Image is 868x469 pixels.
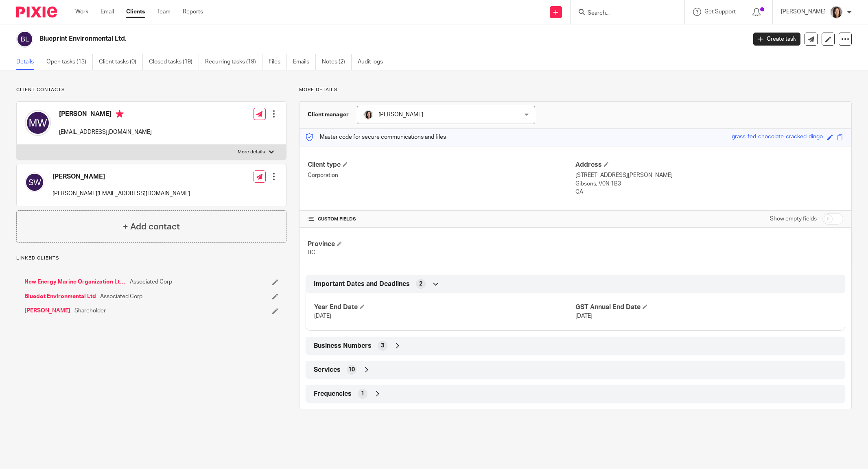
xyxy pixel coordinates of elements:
[99,54,143,70] a: Client tasks (0)
[183,8,203,16] a: Reports
[299,87,852,93] p: More details
[322,54,352,70] a: Notes (2)
[308,111,349,119] h3: Client manager
[363,110,373,120] img: Danielle%20photo.jpg
[16,54,40,70] a: Details
[575,313,593,319] span: [DATE]
[314,390,352,398] span: Frequencies
[123,220,180,233] h4: + Add contact
[308,216,575,223] h4: CUSTOM FIELDS
[314,280,410,288] span: Important Dates and Deadlines
[24,292,96,301] a: Bluedot Environmental Ltd
[16,7,57,17] img: Pixie
[130,278,172,286] span: Associated Corp
[59,128,152,136] p: [EMAIL_ADDRESS][DOMAIN_NAME]
[575,180,843,188] p: Gibsons, V0N 1B3
[575,171,843,179] p: [STREET_ADDRESS][PERSON_NAME]
[157,8,171,16] a: Team
[238,149,265,155] p: More details
[704,9,736,15] span: Get Support
[24,307,70,315] a: [PERSON_NAME]
[16,87,286,93] p: Client contacts
[269,54,287,70] a: Files
[314,313,331,319] span: [DATE]
[59,110,152,120] h4: [PERSON_NAME]
[587,10,660,17] input: Search
[74,307,106,315] span: Shareholder
[314,366,341,374] span: Services
[52,190,190,198] p: [PERSON_NAME][EMAIL_ADDRESS][DOMAIN_NAME]
[378,112,423,118] span: [PERSON_NAME]
[100,292,142,301] span: Associated Corp
[308,240,575,249] h4: Province
[732,133,823,142] div: grass-fed-chocolate-cracked-dingo
[25,172,44,192] img: svg%3E
[358,54,389,70] a: Audit logs
[575,188,843,196] p: CA
[770,215,817,223] label: Show empty fields
[308,250,315,255] span: BC
[126,8,145,16] a: Clients
[830,6,843,19] img: Danielle%20photo.jpg
[101,8,114,16] a: Email
[314,303,575,312] h4: Year End Date
[575,161,843,169] h4: Address
[306,133,446,141] p: Master code for secure communications and files
[149,54,199,70] a: Closed tasks (19)
[116,110,124,118] i: Primary
[753,33,800,46] a: Create task
[24,278,126,286] a: New Energy Marine Organization Ltd (NEMO)
[39,35,601,43] h2: Blueprint Environmental Ltd.
[46,54,93,70] a: Open tasks (13)
[419,280,422,288] span: 2
[16,255,286,262] p: Linked clients
[781,8,826,16] p: [PERSON_NAME]
[25,110,51,136] img: svg%3E
[348,366,355,374] span: 10
[75,8,88,16] a: Work
[314,342,372,350] span: Business Numbers
[361,390,364,398] span: 1
[308,171,575,179] p: Corporation
[52,172,190,181] h4: [PERSON_NAME]
[293,54,316,70] a: Emails
[308,161,575,169] h4: Client type
[381,342,384,350] span: 3
[16,31,33,48] img: svg%3E
[575,303,837,312] h4: GST Annual End Date
[205,54,262,70] a: Recurring tasks (19)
